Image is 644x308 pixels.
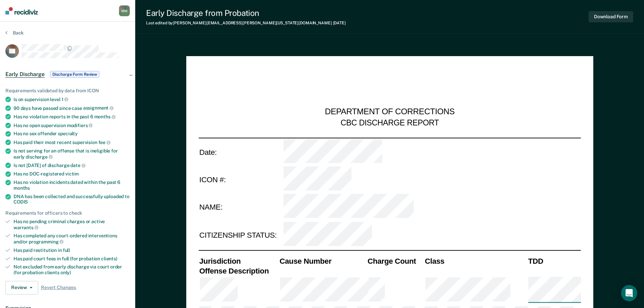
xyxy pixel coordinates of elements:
span: clients) [101,256,117,261]
div: Has paid restitution in [14,247,130,253]
th: Jurisdiction [198,256,279,266]
div: Requirements for officers to check [5,210,130,216]
div: Has no violation reports in the past 6 [14,114,130,120]
span: victim [65,171,79,176]
div: Requirements validated by data from ICON [5,88,130,94]
span: Discharge Form Review [50,71,99,78]
div: 90 days have passed since case [14,105,130,111]
span: discharge [26,154,53,160]
th: Charge Count [367,256,424,266]
td: ICON #: [198,166,283,193]
span: only) [61,270,71,275]
th: Offense Description [198,266,279,276]
td: NAME: [198,193,283,221]
button: Back [5,30,24,36]
div: CBC DISCHARGE REPORT [340,118,439,128]
span: programming [29,239,64,244]
span: fee [98,140,111,145]
span: warrants [14,225,39,230]
div: Not excluded from early discharge via court order (for probation clients [14,264,130,276]
div: Is not serving for an offense that is ineligible for early [14,148,130,160]
div: Has no violation incidents dated within the past 6 [14,180,130,191]
div: Has no pending criminal charges or active [14,219,130,230]
div: Early Discharge from Probation [146,8,346,18]
div: M M [119,5,130,16]
th: Cause Number [279,256,366,266]
span: assignment [83,105,114,111]
div: Last edited by [PERSON_NAME][EMAIL_ADDRESS][PERSON_NAME][US_STATE][DOMAIN_NAME] [146,21,346,25]
div: Has paid court fees in full (for probation [14,256,130,262]
span: CODIS [14,199,28,205]
span: Early Discharge [5,71,45,78]
span: [DATE] [333,21,346,25]
button: Download Form [589,11,633,22]
span: specialty [58,131,78,136]
th: Class [424,256,527,266]
span: months [14,185,30,191]
div: Has no sex offender [14,131,130,137]
td: CITIZENSHIP STATUS: [198,221,283,249]
span: modifiers [67,123,93,128]
div: Is on supervision level [14,96,130,102]
span: 1 [62,97,69,102]
img: Recidiviz [5,7,38,15]
button: Review [5,281,38,294]
div: Is not [DATE] of discharge [14,162,130,168]
div: DEPARTMENT OF CORRECTIONS [325,107,455,118]
td: Date: [198,138,283,166]
th: TDD [527,256,581,266]
span: full [63,247,70,253]
div: Has no open supervision [14,122,130,128]
div: Has no DOC-registered [14,171,130,177]
div: Open Intercom Messenger [621,285,637,301]
div: DNA has been collected and successfully uploaded to [14,194,130,205]
span: date [70,163,85,168]
span: Revert Changes [41,285,76,290]
span: months [94,114,116,119]
div: Has paid their most recent supervision [14,139,130,145]
button: MM [119,5,130,16]
div: Has completed any court-ordered interventions and/or [14,233,130,244]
